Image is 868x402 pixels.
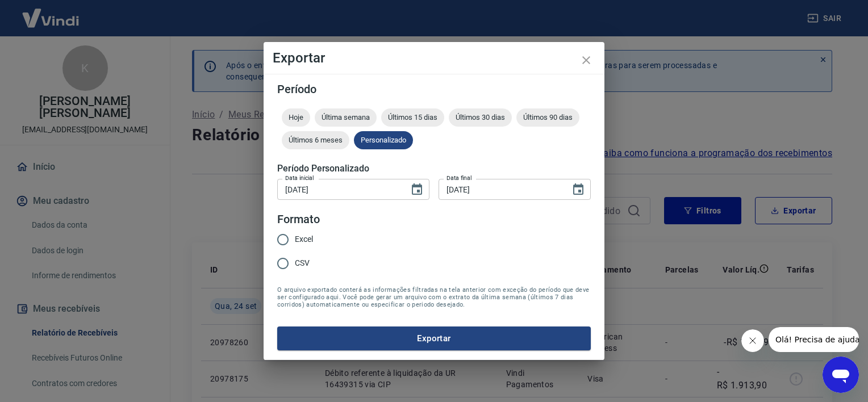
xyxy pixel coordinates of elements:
div: Últimos 90 dias [516,108,579,127]
span: Excel [295,233,313,245]
div: Última semana [315,108,377,127]
div: Personalizado [354,131,413,149]
span: Olá! Precisa de ajuda? [7,8,95,17]
span: CSV [295,257,310,269]
span: O arquivo exportado conterá as informações filtradas na tela anterior com exceção do período que ... [277,286,591,308]
legend: Formato [277,211,320,228]
h5: Período Personalizado [277,163,591,174]
button: Exportar [277,326,591,350]
div: Últimos 15 dias [381,108,444,127]
span: Últimos 6 meses [282,136,349,144]
button: close [573,47,600,74]
span: Personalizado [354,136,413,144]
iframe: Botão para abrir a janela de mensagens [823,357,859,393]
div: Últimos 30 dias [449,108,512,127]
input: DD/MM/YYYY [277,179,401,200]
button: Choose date, selected date is 1 de jun de 2025 [406,178,428,201]
input: DD/MM/YYYY [439,179,562,200]
h4: Exportar [273,51,595,65]
button: Choose date, selected date is 24 de set de 2025 [567,178,590,201]
span: Últimos 15 dias [381,113,444,122]
iframe: Mensagem da empresa [769,327,859,352]
label: Data final [446,174,472,182]
span: Hoje [282,113,310,122]
span: Últimos 30 dias [449,113,512,122]
div: Hoje [282,108,310,127]
h5: Período [277,83,591,95]
label: Data inicial [285,174,314,182]
span: Última semana [315,113,377,122]
span: Últimos 90 dias [516,113,579,122]
iframe: Fechar mensagem [741,329,764,352]
div: Últimos 6 meses [282,131,349,149]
